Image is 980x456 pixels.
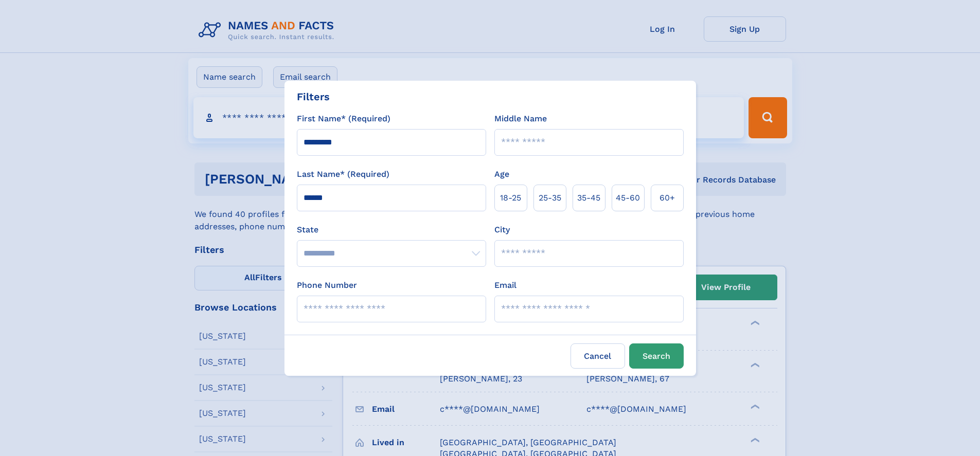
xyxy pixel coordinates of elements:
[297,168,389,180] label: Last Name* (Required)
[500,192,521,204] span: 18‑25
[616,192,640,204] span: 45‑60
[297,279,357,291] label: Phone Number
[494,168,509,180] label: Age
[297,224,486,236] label: State
[494,224,510,236] label: City
[297,89,330,104] div: Filters
[571,343,625,369] label: Cancel
[539,192,561,204] span: 25‑35
[660,192,675,204] span: 60+
[577,192,600,204] span: 35‑45
[297,113,390,125] label: First Name* (Required)
[494,279,516,291] label: Email
[629,343,684,369] button: Search
[494,113,547,125] label: Middle Name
